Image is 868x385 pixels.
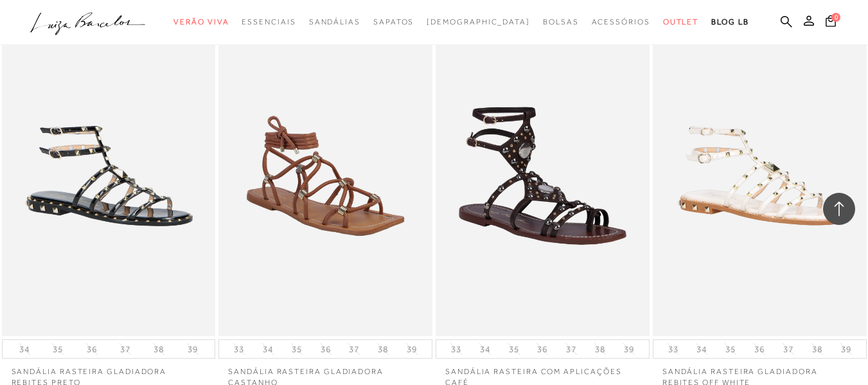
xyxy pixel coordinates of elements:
[220,17,431,334] img: Sandália rasteira gladiadora castanho
[403,343,421,355] button: 39
[373,17,414,26] span: Sapatos
[654,17,865,334] img: SANDÁLIA RASTEIRA GLADIADORA REBITES OFF WHITE
[664,343,682,355] button: 33
[345,343,363,355] button: 37
[533,343,551,355] button: 36
[779,343,797,355] button: 37
[230,343,248,355] button: 33
[447,343,465,355] button: 33
[83,343,101,355] button: 36
[722,343,740,355] button: 35
[15,343,33,355] button: 34
[374,343,392,355] button: 38
[49,343,67,355] button: 35
[543,10,579,34] a: categoryNavScreenReaderText
[317,343,335,355] button: 36
[150,343,168,355] button: 38
[592,10,650,34] a: categoryNavScreenReaderText
[663,17,699,26] span: Outlet
[591,343,609,355] button: 38
[620,343,638,355] button: 39
[427,10,530,34] a: noSubCategoriesText
[259,343,277,355] button: 34
[750,343,768,355] button: 36
[242,10,296,34] a: categoryNavScreenReaderText
[663,10,699,34] a: categoryNavScreenReaderText
[543,17,579,26] span: Bolsas
[173,10,229,34] a: categoryNavScreenReaderText
[116,343,134,355] button: 37
[173,17,229,26] span: Verão Viva
[373,10,414,34] a: categoryNavScreenReaderText
[562,343,580,355] button: 37
[711,10,748,34] a: BLOG LB
[3,17,215,334] img: SANDÁLIA RASTEIRA GLADIADORA REBITES PRETO
[476,343,494,355] button: 34
[309,17,360,26] span: Sandálias
[592,17,650,26] span: Acessórios
[831,13,840,22] span: 0
[837,343,855,355] button: 39
[711,17,748,26] span: BLOG LB
[288,343,306,355] button: 35
[505,343,523,355] button: 35
[309,10,360,34] a: categoryNavScreenReaderText
[242,17,296,26] span: Essenciais
[808,343,826,355] button: 38
[437,17,648,334] img: SANDÁLIA RASTEIRA COM APLICAÇÕES CAFÉ
[693,343,711,355] button: 34
[822,14,840,31] button: 0
[427,17,530,26] span: [DEMOGRAPHIC_DATA]
[184,343,202,355] button: 39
